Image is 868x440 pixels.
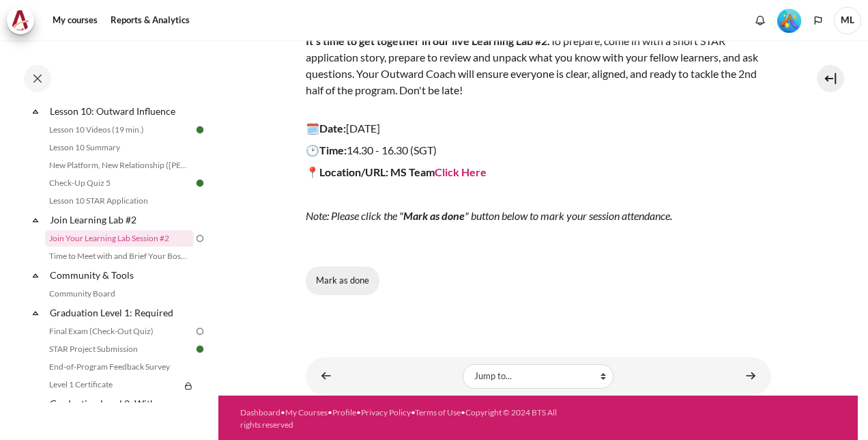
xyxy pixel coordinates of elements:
[240,407,560,431] div: • • • • •
[48,303,194,322] a: Graduation Level 1: Required
[306,122,346,135] strong: 🗓️Date:
[194,325,206,338] img: To do
[194,177,206,189] img: Done
[306,16,771,115] p: To prepare, come in with a short STAR application story, prepare to review and unpack what you kn...
[435,165,487,178] a: Click Here
[29,105,42,118] span: Collapse
[306,165,487,178] strong: 📍Location/URL: MS Team
[48,394,194,427] a: Graduation Level 2: With Distinction
[808,10,828,31] button: Languages
[45,341,194,357] a: STAR Project Submission
[11,10,30,31] img: Architeck
[285,407,328,417] a: My Courses
[240,407,557,430] a: Copyright © 2024 BTS All rights reserved
[313,363,340,389] a: ◄ Lesson 10 STAR Application
[415,407,461,417] a: Terms of Use
[48,266,194,284] a: Community & Tools
[306,143,347,156] strong: 🕑Time:
[737,363,764,389] a: Time to Meet with and Brief Your Boss #2 ►
[7,7,41,34] a: Architeck Architeck
[48,102,194,120] a: Lesson 10: Outward Influence
[106,7,194,34] a: Reports & Analytics
[45,139,194,156] a: Lesson 10 Summary
[772,8,807,33] a: Level #5
[45,376,180,393] a: Level 1 Certificate
[347,143,437,156] span: 14.30 - 16.30 (SGT)
[45,248,194,264] a: Time to Meet with and Brief Your Boss #2
[777,9,801,33] img: Level #5
[45,323,194,340] a: Final Exam (Check-Out Quiz)
[45,193,194,209] a: Lesson 10 STAR Application
[777,8,801,33] div: Level #5
[194,232,206,245] img: To do
[834,7,861,34] a: User menu
[361,407,411,417] a: Privacy Policy
[332,407,356,417] a: Profile
[45,359,194,375] a: End-of-Program Feedback Survey
[48,210,194,229] a: Join Learning Lab #2
[306,120,771,137] p: [DATE]
[306,34,550,47] strong: It's time to get together in our live Learning Lab #2.
[834,7,861,34] span: ML
[45,122,194,138] a: Lesson 10 Videos (19 min.)
[29,269,42,282] span: Collapse
[306,266,379,295] button: Mark Join Your Learning Lab Session #2 as done
[45,286,194,302] a: Community Board
[403,209,465,222] strong: Mark as done
[194,343,206,355] img: Done
[29,213,42,227] span: Collapse
[306,316,771,316] iframe: Join Your Learning Lab Session #2
[45,230,194,247] a: Join Your Learning Lab Session #2
[45,157,194,174] a: New Platform, New Relationship ([PERSON_NAME]'s Story)
[306,209,672,222] em: Note: Please click the " " button below to mark your session attendance.
[45,175,194,191] a: Check-Up Quiz 5
[29,306,42,320] span: Collapse
[48,7,102,34] a: My courses
[750,10,770,31] div: Show notification window with no new notifications
[194,124,206,136] img: Done
[240,407,280,417] a: Dashboard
